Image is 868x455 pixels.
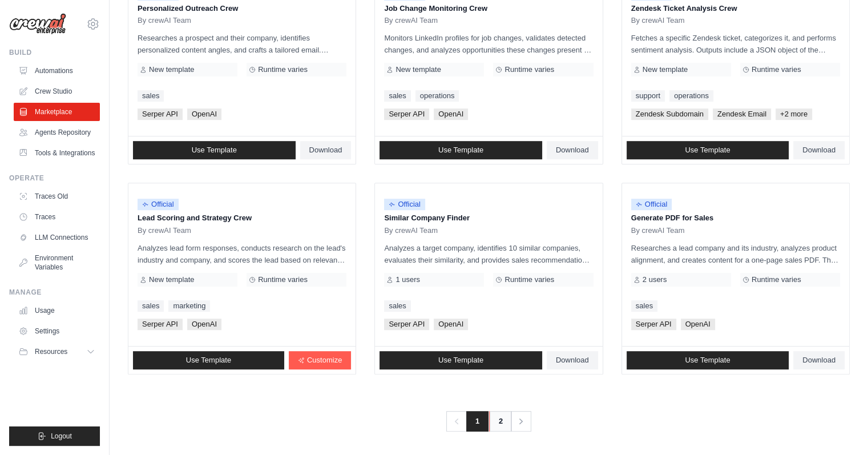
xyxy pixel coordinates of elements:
[384,90,410,102] a: sales
[149,65,194,74] span: New template
[631,319,676,330] span: Serper API
[149,275,194,284] span: New template
[14,343,100,361] button: Resources
[9,48,100,57] div: Build
[138,16,191,25] span: By crewAI Team
[627,351,789,369] a: Use Template
[643,65,688,74] span: New template
[627,141,789,159] a: Use Template
[9,426,100,446] button: Logout
[631,242,840,266] p: Researches a lead company and its industry, analyzes product alignment, and creates content for a...
[489,411,512,432] a: 2
[138,226,191,235] span: By crewAI Team
[556,356,589,365] span: Download
[187,319,221,330] span: OpenAI
[192,146,237,155] span: Use Template
[752,275,801,284] span: Runtime varies
[138,300,164,312] a: sales
[14,82,100,100] a: Crew Studio
[415,90,459,102] a: operations
[713,108,771,120] span: Zendesk Email
[384,242,593,266] p: Analyzes a target company, identifies 10 similar companies, evaluates their similarity, and provi...
[752,65,801,74] span: Runtime varies
[138,108,183,120] span: Serper API
[631,226,685,235] span: By crewAI Team
[187,108,221,120] span: OpenAI
[14,228,100,247] a: LLM Connections
[138,32,346,56] p: Researches a prospect and their company, identifies personalized content angles, and crafts a tai...
[9,288,100,297] div: Manage
[138,3,346,14] p: Personalized Outreach Crew
[168,300,210,312] a: marketing
[384,3,593,14] p: Job Change Monitoring Crew
[384,319,429,330] span: Serper API
[309,146,342,155] span: Download
[35,347,67,356] span: Resources
[434,108,468,120] span: OpenAI
[138,90,164,102] a: sales
[14,103,100,121] a: Marketplace
[681,319,715,330] span: OpenAI
[438,356,483,365] span: Use Template
[776,108,812,120] span: +2 more
[504,275,554,284] span: Runtime varies
[380,141,542,159] a: Use Template
[138,242,346,266] p: Analyzes lead form responses, conducts research on the lead's industry and company, and scores th...
[631,212,840,224] p: Generate PDF for Sales
[307,356,342,365] span: Customize
[438,146,483,155] span: Use Template
[466,411,488,432] span: 1
[380,351,542,369] a: Use Template
[547,351,598,369] a: Download
[802,146,835,155] span: Download
[14,301,100,320] a: Usage
[14,249,100,276] a: Environment Variables
[384,199,425,210] span: Official
[631,3,840,14] p: Zendesk Ticket Analysis Crew
[51,432,72,441] span: Logout
[14,123,100,142] a: Agents Repository
[14,187,100,206] a: Traces Old
[685,356,730,365] span: Use Template
[631,108,708,120] span: Zendesk Subdomain
[14,208,100,226] a: Traces
[556,146,589,155] span: Download
[9,174,100,183] div: Operate
[631,300,657,312] a: sales
[138,199,179,210] span: Official
[547,141,598,159] a: Download
[631,16,685,25] span: By crewAI Team
[384,108,429,120] span: Serper API
[384,300,410,312] a: sales
[434,319,468,330] span: OpenAI
[793,351,845,369] a: Download
[384,212,593,224] p: Similar Company Finder
[258,275,308,284] span: Runtime varies
[258,65,308,74] span: Runtime varies
[793,141,845,159] a: Download
[669,90,713,102] a: operations
[138,319,183,330] span: Serper API
[504,65,554,74] span: Runtime varies
[446,411,531,432] nav: Pagination
[384,226,438,235] span: By crewAI Team
[14,322,100,340] a: Settings
[685,146,730,155] span: Use Template
[9,13,66,35] img: Logo
[631,199,672,210] span: Official
[14,144,100,162] a: Tools & Integrations
[138,212,346,224] p: Lead Scoring and Strategy Crew
[300,141,352,159] a: Download
[395,275,420,284] span: 1 users
[643,275,667,284] span: 2 users
[395,65,441,74] span: New template
[133,351,284,369] a: Use Template
[14,62,100,80] a: Automations
[133,141,296,159] a: Use Template
[631,90,665,102] a: support
[631,32,840,56] p: Fetches a specific Zendesk ticket, categorizes it, and performs sentiment analysis. Outputs inclu...
[384,32,593,56] p: Monitors LinkedIn profiles for job changes, validates detected changes, and analyzes opportunitie...
[384,16,438,25] span: By crewAI Team
[289,351,351,369] a: Customize
[802,356,835,365] span: Download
